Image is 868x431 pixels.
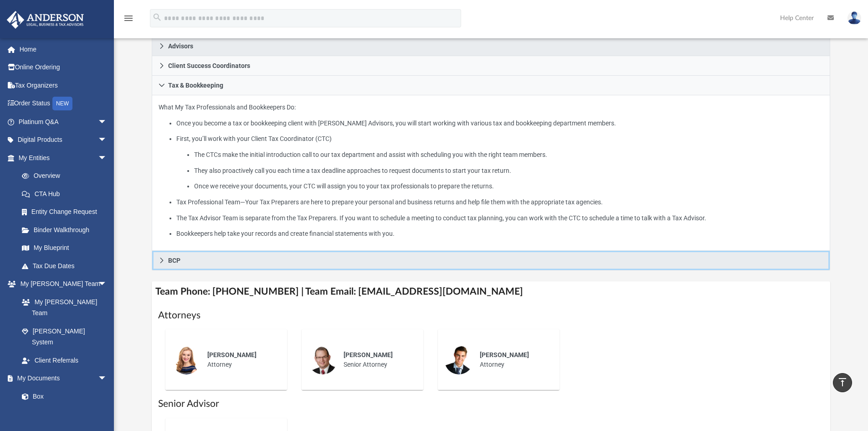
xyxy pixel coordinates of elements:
span: arrow_drop_down [98,275,116,294]
li: They also proactively call you each time a tax deadline approaches to request documents to start ... [194,165,823,177]
a: Online Ordering [6,58,121,77]
a: Digital Productsarrow_drop_down [6,131,121,149]
i: menu [123,13,134,24]
a: Tax & Bookkeeping [152,76,831,95]
a: Client Success Coordinators [152,56,831,76]
li: The Tax Advisor Team is separate from the Tax Preparers. If you want to schedule a meeting to con... [176,213,823,224]
a: [PERSON_NAME] System [13,322,116,351]
a: Advisors [152,36,831,56]
span: Advisors [168,43,193,49]
div: Attorney [473,344,553,376]
a: My [PERSON_NAME] Team [13,293,112,322]
span: arrow_drop_down [98,369,116,388]
div: NEW [52,97,72,110]
li: Bookkeepers help take your records and create financial statements with you. [176,228,823,239]
span: Tax & Bookkeeping [168,82,223,88]
li: Once we receive your documents, your CTC will assign you to your tax professionals to prepare the... [194,181,823,192]
img: thumbnail [444,345,473,374]
li: The CTCs make the initial introduction call to our tax department and assist with scheduling you ... [194,149,823,161]
span: [PERSON_NAME] [207,351,257,358]
div: Senior Attorney [337,344,417,376]
a: BCP [152,251,831,270]
li: First, you’ll work with your Client Tax Coordinator (CTC) [176,133,823,192]
span: [PERSON_NAME] [344,351,393,358]
span: arrow_drop_down [98,149,116,167]
div: Tax & Bookkeeping [152,95,831,251]
img: Anderson Advisors Platinum Portal [4,11,87,29]
i: vertical_align_top [837,377,848,388]
li: Once you become a tax or bookkeeping client with [PERSON_NAME] Advisors, you will start working w... [176,118,823,129]
a: Tax Organizers [6,76,121,94]
i: search [152,12,162,22]
img: User Pic [847,11,861,25]
h4: Team Phone: [PHONE_NUMBER] | Team Email: [EMAIL_ADDRESS][DOMAIN_NAME] [152,281,831,302]
a: Client Referrals [13,351,116,369]
a: Box [13,387,112,405]
a: Platinum Q&Aarrow_drop_down [6,113,121,131]
a: My Documentsarrow_drop_down [6,369,116,388]
a: Entity Change Request [13,203,121,221]
li: Tax Professional Team—Your Tax Preparers are here to prepare your personal and business returns a... [176,197,823,208]
a: Binder Walkthrough [13,221,121,239]
span: [PERSON_NAME] [480,351,529,358]
h1: Senior Advisor [158,397,824,410]
span: BCP [168,257,180,264]
img: thumbnail [308,345,337,374]
a: CTA Hub [13,185,121,203]
span: arrow_drop_down [98,113,116,131]
a: vertical_align_top [833,373,852,392]
h1: Attorneys [158,309,824,322]
a: My Blueprint [13,239,116,257]
img: thumbnail [172,345,201,374]
span: Client Success Coordinators [168,62,250,69]
div: Attorney [201,344,281,376]
a: Home [6,40,121,58]
p: What My Tax Professionals and Bookkeepers Do: [159,102,824,239]
a: Overview [13,167,121,185]
span: arrow_drop_down [98,131,116,150]
a: Order StatusNEW [6,94,121,113]
a: My [PERSON_NAME] Teamarrow_drop_down [6,275,116,293]
a: My Entitiesarrow_drop_down [6,149,121,167]
a: Tax Due Dates [13,257,121,275]
a: menu [123,17,134,24]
